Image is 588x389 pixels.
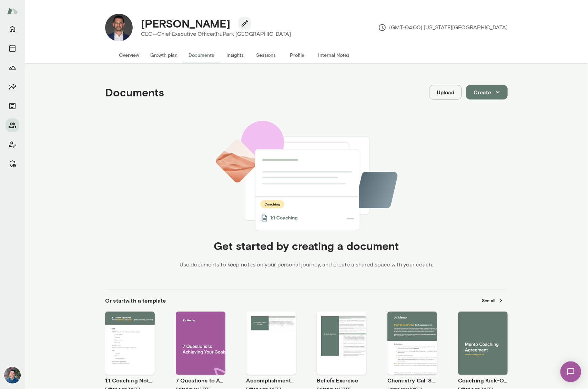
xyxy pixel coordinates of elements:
[429,85,462,99] button: Upload
[282,47,313,63] button: Profile
[458,376,508,385] h6: Coaching Kick-Off | Coaching Agreement
[317,376,366,385] h6: Beliefs Exercise
[378,23,508,32] p: (GMT-04:00) [US_STATE][GEOGRAPHIC_DATA]
[214,239,399,252] h4: Get started by creating a document
[251,47,282,63] button: Sessions
[180,261,433,269] p: Use documents to keep notes on your personal journey, and create a shared space with your coach.
[478,295,508,306] button: See all
[145,47,183,63] button: Growth plan
[105,86,164,99] h4: Documents
[6,41,19,55] button: Sessions
[105,376,155,385] h6: 1:1 Coaching Notes
[220,47,251,63] button: Insights
[4,367,21,383] img: Alex Yu
[246,376,296,385] h6: Accomplishment Tracker
[6,138,19,151] button: Client app
[6,80,19,94] button: Insights
[183,47,220,63] button: Documents
[6,61,19,74] button: Growth Plan
[105,14,133,41] img: Aaron Alamary
[6,118,19,132] button: Members
[387,376,437,385] h6: Chemistry Call Self-Assessment [Coaches only]
[6,99,19,113] button: Documents
[6,22,19,36] button: Home
[105,296,166,305] h6: Or start with a template
[141,17,230,30] h4: [PERSON_NAME]
[6,157,19,171] button: Manage
[7,4,18,18] img: Mento
[113,47,145,63] button: Overview
[141,30,291,38] p: CEO—Chief Executive Officer, TruPark [GEOGRAPHIC_DATA]
[466,85,508,99] button: Create
[176,376,225,385] h6: 7 Questions to Achieving Your Goals
[214,121,399,231] img: empty
[313,47,355,63] button: Internal Notes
